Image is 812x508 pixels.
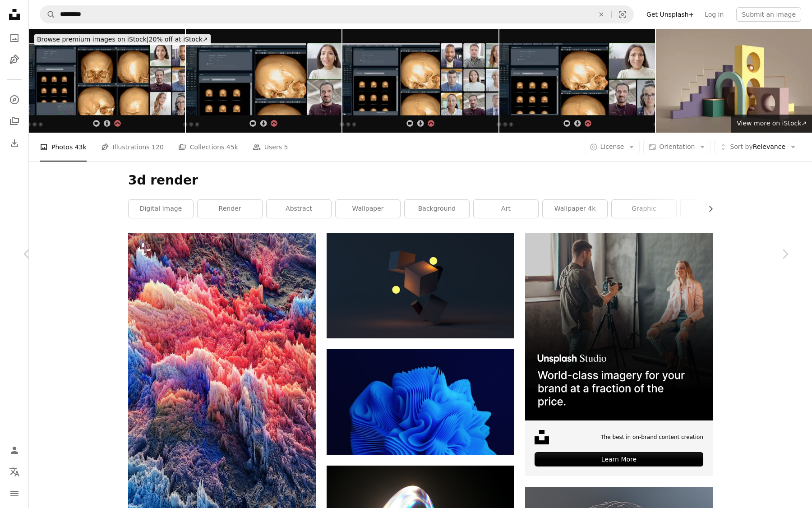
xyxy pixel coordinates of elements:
button: scroll list to the right [702,200,713,218]
a: The best in on-brand content creationLearn More [525,233,713,476]
a: Download History [5,134,23,152]
span: Sort by [730,143,752,150]
a: Log in [699,7,729,22]
form: Find visuals sitewide [40,5,634,23]
div: Learn More [535,452,703,466]
button: Orientation [643,140,710,154]
a: digital image [129,200,193,218]
a: wallpaper 4k [543,200,607,218]
img: Medical Video Conference with 3D Skull Scan Analysis [499,29,655,133]
img: Medical Video Conference with 3D Skull Scan Analysis [29,29,185,133]
h1: 3d render [128,172,713,189]
img: brown cardboard box with yellow light [327,233,514,338]
a: Collections 45k [178,133,238,162]
a: Explore [5,91,23,109]
a: Next [758,211,812,297]
a: background [405,200,469,218]
button: Visual search [612,6,633,23]
img: 3d render, abstract background with colorful geometric composition. Playground with steps, blocks... [656,29,812,133]
img: file-1631678316303-ed18b8b5cb9cimage [535,430,549,444]
span: 5 [284,142,288,152]
span: The best in on-brand content creation [600,434,703,441]
a: brown cardboard box with yellow light [327,282,514,290]
img: Virtual Medical Consultation with 3D CT Scan Analysis [186,29,342,133]
button: Sort byRelevance [714,140,801,154]
button: Menu [5,485,23,503]
a: graphic [612,200,676,218]
a: art [474,200,538,218]
button: Language [5,463,23,481]
span: 45k [226,142,238,152]
a: Browse premium images on iStock|20% off at iStock↗ [29,29,216,51]
span: 120 [152,142,164,152]
span: Relevance [730,143,785,152]
a: wallpaper [336,200,400,218]
a: a large group of colorful rocks with a sky in the background [128,369,316,378]
img: Medical Video Conference with 3D Skull Scan Analysis [342,29,498,133]
a: abstract [267,200,331,218]
a: Illustrations 120 [101,133,164,162]
a: View more on iStock↗ [731,115,812,133]
button: Submit an image [736,7,801,22]
img: file-1715651741414-859baba4300dimage [525,233,713,420]
a: Get Unsplash+ [641,7,699,22]
a: render [198,200,262,218]
a: Users 5 [253,133,288,162]
a: texture [681,200,745,218]
span: Browse premium images on iStock | [37,36,148,43]
span: View more on iStock ↗ [737,120,807,127]
span: Orientation [659,143,695,150]
a: Log in / Sign up [5,441,23,459]
div: 20% off at iStock ↗ [34,34,211,45]
button: Clear [591,6,611,23]
button: Search Unsplash [40,6,55,23]
a: Illustrations [5,51,23,69]
a: blue smoke on black background [327,398,514,406]
span: License [600,143,624,150]
a: Collections [5,112,23,130]
button: License [585,140,640,154]
a: Photos [5,29,23,47]
img: blue smoke on black background [327,349,514,455]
